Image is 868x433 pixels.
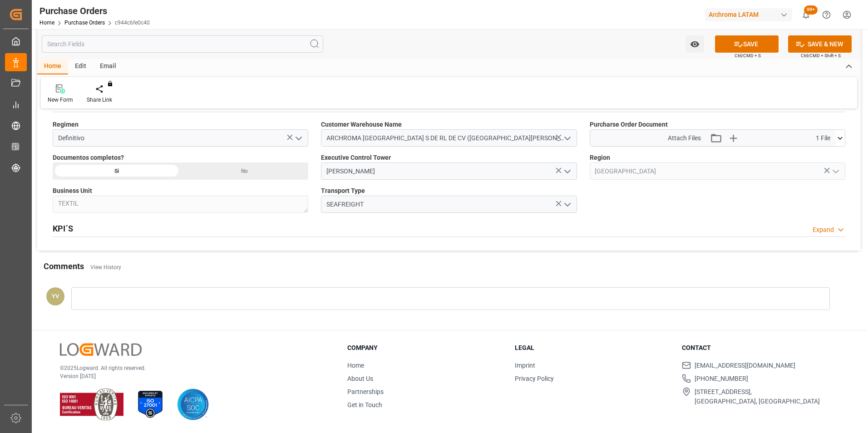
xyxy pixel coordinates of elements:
[347,362,364,369] a: Home
[347,343,503,353] h3: Company
[39,4,150,18] div: Purchase Orders
[37,59,68,74] div: Home
[695,374,748,384] span: [PHONE_NUMBER]
[560,164,573,178] button: open menu
[64,20,105,26] a: Purchase Orders
[515,362,535,369] a: Imprint
[347,401,382,408] a: Get in Touch
[60,389,123,420] img: ISO 9001 & ISO 14001 Certification
[515,375,554,382] a: Privacy Policy
[48,96,73,104] div: New Form
[90,264,121,271] a: View History
[68,59,93,74] div: Edit
[321,120,402,129] span: Customer Warehouse Name
[695,361,795,370] span: [EMAIL_ADDRESS][DOMAIN_NAME]
[53,162,181,180] div: Si
[321,186,365,196] span: Transport Type
[347,375,373,382] a: About Us
[347,388,384,395] a: Partnerships
[53,222,73,235] h2: KPI´S
[560,197,573,212] button: open menu
[801,52,841,59] span: Ctrl/CMD + Shift + S
[705,8,792,21] div: Archroma LATAM
[813,225,834,235] div: Expand
[816,5,837,25] button: Help Center
[60,364,325,372] p: © 2025 Logward. All rights reserved.
[695,387,820,406] span: [STREET_ADDRESS], [GEOGRAPHIC_DATA], [GEOGRAPHIC_DATA]
[590,153,610,162] span: Region
[60,343,142,356] img: Logward Logo
[590,120,668,129] span: Purcharse Order Document
[828,164,842,178] button: open menu
[682,343,838,353] h3: Contact
[668,133,701,143] span: Attach Files
[60,372,325,380] p: Version [DATE]
[515,343,671,353] h3: Legal
[44,260,84,272] h2: Comments
[796,5,816,25] button: show 100 new notifications
[134,389,166,420] img: ISO 27001 Certification
[715,35,779,53] button: SAVE
[39,20,54,26] a: Home
[53,186,92,196] span: Business Unit
[560,131,573,145] button: open menu
[177,389,209,420] img: AICPA SOC
[804,5,818,15] span: 99+
[705,6,796,23] button: Archroma LATAM
[93,59,123,74] div: Email
[53,153,124,162] span: Documentos completos?
[291,131,305,145] button: open menu
[735,52,761,59] span: Ctrl/CMD + S
[52,293,59,300] span: YV
[181,162,309,180] div: No
[321,129,577,147] input: enter warehouse
[53,196,308,213] textarea: TEXTIL
[42,35,323,53] input: Search Fields
[321,153,391,162] span: Executive Control Tower
[788,35,852,53] button: SAVE & NEW
[686,35,704,53] button: open menu
[53,120,79,129] span: Regimen
[816,133,830,143] span: 1 File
